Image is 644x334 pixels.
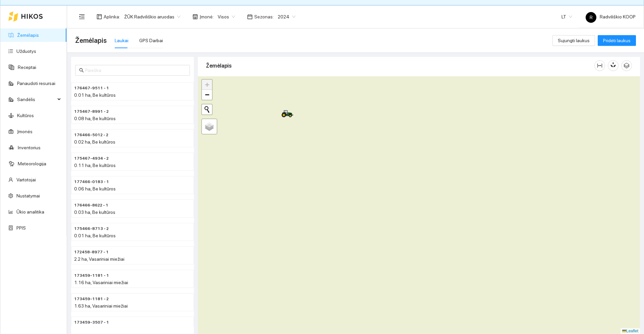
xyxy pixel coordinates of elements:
[74,92,116,98] span: 0.01 ha, Be kultūros
[74,85,109,91] span: 176467-9511 - 1
[79,68,84,73] span: search
[558,37,590,44] span: Sujungti laukus
[552,35,595,46] button: Sujungti laukus
[193,14,198,19] span: shop
[139,37,163,44] div: GPS Darbai
[205,80,209,89] span: +
[202,119,217,134] a: Layers
[598,35,636,46] button: Pridėti laukus
[74,155,109,162] span: 175467-4934 - 2
[74,186,116,191] span: 0.06 ha, Be kultūros
[552,38,595,43] a: Sujungti laukus
[74,249,109,255] span: 172458-8977 - 1
[74,202,108,208] span: 176466-8622 - 1
[74,272,109,279] span: 173459-1181 - 1
[200,13,214,20] span: Įmonė :
[595,63,605,68] span: column-width
[17,81,55,86] a: Panaudoti resursai
[124,12,180,22] span: ŽŪK Radviliškio aruodas
[74,132,108,138] span: 176466-5012 - 2
[18,145,41,150] a: Inventorius
[104,13,120,20] span: Aplinka :
[18,65,36,70] a: Receptai
[202,80,212,90] a: Zoom in
[16,209,44,215] a: Ūkio analitika
[202,90,212,100] a: Zoom out
[16,225,26,231] a: PPIS
[594,60,605,71] button: column-width
[206,56,594,75] div: Žemėlapis
[17,32,39,38] a: Žemėlapis
[278,12,296,22] span: 2024
[254,13,274,20] span: Sezonas :
[598,38,636,43] a: Pridėti laukus
[74,116,116,121] span: 0.08 ha, Be kultūros
[74,210,115,215] span: 0.03 ha, Be kultūros
[74,108,109,115] span: 175467-8991 - 2
[97,14,102,19] span: layout
[74,296,109,302] span: 173459-1181 - 2
[17,113,34,118] a: Kultūros
[75,35,107,46] span: Žemėlapis
[85,67,186,74] input: Paieška
[622,329,638,333] a: Leaflet
[202,104,212,114] button: Initiate a new search
[16,49,36,54] a: Užduotys
[16,193,40,198] a: Nustatymai
[590,12,593,23] span: R
[74,303,128,309] span: 1.63 ha, Vasariniai miežiai
[218,12,235,22] span: Visos
[74,139,115,145] span: 0.02 ha, Be kultūros
[17,129,33,134] a: Įmonės
[115,37,128,44] div: Laukai
[603,37,631,44] span: Pridėti laukus
[74,226,109,232] span: 175466-8713 - 2
[18,161,46,166] a: Meteorologija
[74,179,109,185] span: 177466-0183 - 1
[75,10,89,23] button: menu-fold
[74,163,116,168] span: 0.11 ha, Be kultūros
[17,93,55,106] span: Sandėlis
[79,14,85,20] span: menu-fold
[74,256,124,262] span: 2.2 ha, Vasariniai miežiai
[247,14,253,19] span: calendar
[205,90,209,99] span: −
[74,233,116,238] span: 0.01 ha, Be kultūros
[74,319,109,326] span: 173459-3507 - 1
[561,12,572,22] span: LT
[74,280,128,285] span: 1.16 ha, Vasariniai miežiai
[586,14,636,19] span: Radviliškio KOOP
[16,177,36,182] a: Vartotojai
